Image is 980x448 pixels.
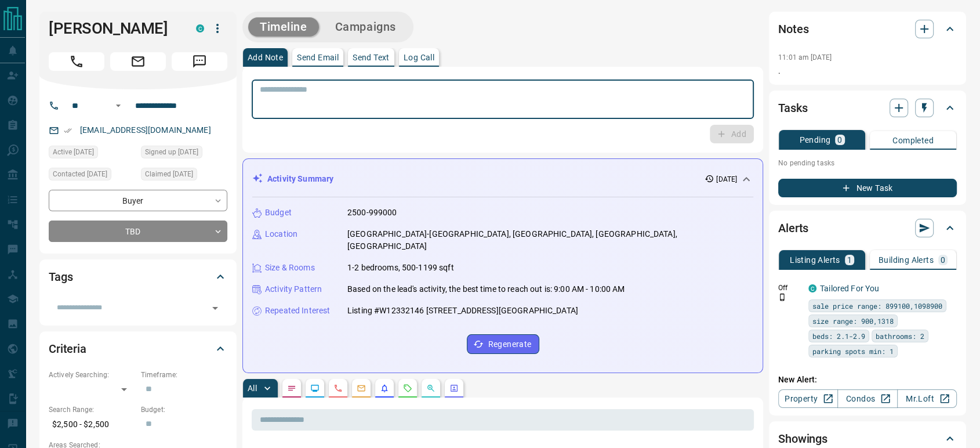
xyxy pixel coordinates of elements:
p: Search Range: [49,404,135,415]
p: Send Email [297,53,339,62]
div: Criteria [49,335,227,363]
p: Location [265,228,297,240]
svg: Push Notification Only [778,293,786,301]
div: Mon Aug 11 2025 [141,146,227,162]
span: Contacted [DATE] [53,168,107,180]
svg: Opportunities [426,384,435,393]
p: 0 [837,136,842,144]
svg: Notes [287,384,296,393]
span: Call [49,52,104,71]
p: 0 [941,256,945,264]
p: 1 [847,256,852,264]
p: Activity Pattern [265,283,322,295]
p: 2500-999000 [347,207,397,219]
h1: [PERSON_NAME] [49,19,179,38]
p: 11:01 am [DATE] [778,53,832,62]
button: Timeline [248,17,319,37]
p: Listing Alerts [790,256,840,264]
a: [EMAIL_ADDRESS][DOMAIN_NAME] [80,125,211,135]
p: . [778,65,957,77]
p: Size & Rooms [265,262,315,274]
p: Off [778,283,801,293]
button: Open [111,99,125,113]
p: Activity Summary [267,173,333,185]
a: Property [778,389,838,408]
div: Mon Aug 11 2025 [49,168,135,184]
span: sale price range: 899100,1098900 [812,300,942,312]
h2: Showings [778,429,827,448]
p: [GEOGRAPHIC_DATA]-[GEOGRAPHIC_DATA], [GEOGRAPHIC_DATA], [GEOGRAPHIC_DATA], [GEOGRAPHIC_DATA] [347,228,753,252]
p: Log Call [404,53,434,62]
h2: Tags [49,268,72,286]
span: beds: 2.1-2.9 [812,330,865,342]
div: condos.ca [808,284,816,292]
p: Budget: [141,404,227,415]
div: Mon Aug 11 2025 [141,168,227,184]
div: Activity Summary[DATE] [252,168,753,190]
div: condos.ca [196,24,204,32]
svg: Email Verified [64,127,72,135]
a: Condos [837,389,897,408]
button: Regenerate [467,334,539,354]
p: Completed [892,136,934,144]
a: Mr.Loft [897,389,957,408]
p: Building Alerts [879,256,934,264]
p: All [248,384,257,392]
span: Signed up [DATE] [145,146,198,158]
div: Tags [49,263,227,291]
svg: Listing Alerts [380,384,389,393]
p: No pending tasks [778,154,957,172]
svg: Agent Actions [449,384,459,393]
span: Claimed [DATE] [145,168,193,180]
button: Campaigns [324,17,408,37]
svg: Emails [357,384,366,393]
p: Send Text [353,53,390,62]
span: bathrooms: 2 [876,330,924,342]
p: 1-2 bedrooms, 500-1199 sqft [347,262,454,274]
h2: Alerts [778,219,808,237]
a: Tailored For You [820,284,879,293]
div: Notes [778,15,957,43]
h2: Notes [778,20,808,38]
span: Active [DATE] [53,146,94,158]
div: TBD [49,221,227,242]
p: [DATE] [716,174,737,185]
div: Tasks [778,94,957,122]
p: $2,500 - $2,500 [49,415,135,434]
h2: Criteria [49,339,86,358]
div: Mon Aug 11 2025 [49,146,135,162]
p: Pending [799,136,830,144]
p: Add Note [248,53,283,62]
p: Repeated Interest [265,305,330,317]
span: parking spots min: 1 [812,345,894,357]
span: Message [172,52,227,71]
div: Alerts [778,214,957,242]
span: size range: 900,1318 [812,315,894,327]
button: New Task [778,179,957,197]
p: Actively Searching: [49,370,135,380]
p: Based on the lead's activity, the best time to reach out is: 9:00 AM - 10:00 AM [347,283,625,295]
p: Listing #W12332146 [STREET_ADDRESS][GEOGRAPHIC_DATA] [347,305,578,317]
p: Timeframe: [141,370,227,380]
svg: Requests [403,384,412,393]
p: New Alert: [778,374,957,386]
svg: Lead Browsing Activity [310,384,320,393]
svg: Calls [333,384,343,393]
button: Open [207,300,223,316]
p: Budget [265,207,292,219]
h2: Tasks [778,99,807,117]
div: Buyer [49,190,227,211]
span: Email [110,52,166,71]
